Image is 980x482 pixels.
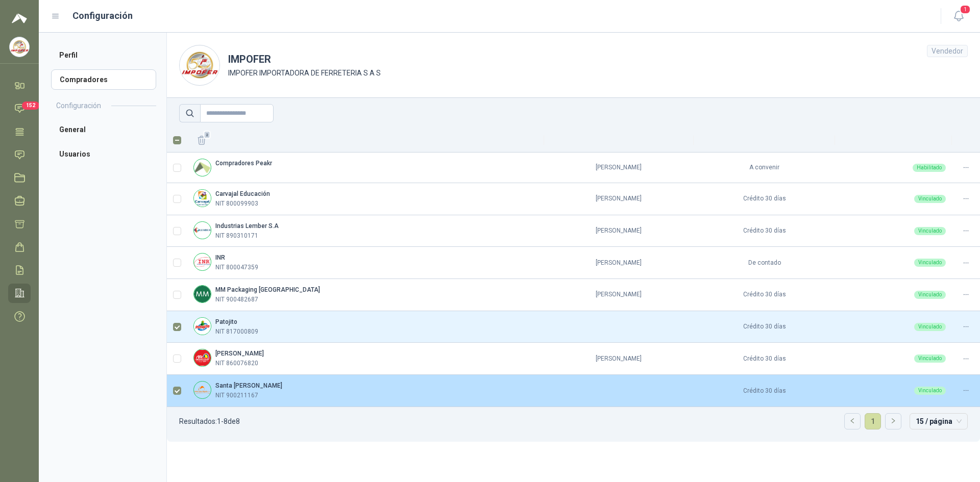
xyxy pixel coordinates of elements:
[22,102,39,110] span: 152
[544,343,694,375] td: [PERSON_NAME]
[194,349,211,366] img: Company Logo
[914,195,946,203] div: Vinculado
[694,311,836,343] td: Crédito 30 días
[10,37,29,57] img: Company Logo
[694,183,836,215] td: Crédito 30 días
[72,9,133,23] h1: Configuración
[544,183,694,215] td: [PERSON_NAME]
[927,45,968,57] div: Vendedor
[8,99,31,118] a: 152
[865,413,881,429] li: 1
[194,318,211,335] img: Company Logo
[886,414,901,429] button: right
[204,131,211,139] span: 2
[914,387,946,395] div: Vinculado
[215,231,258,241] p: NIT 890310171
[914,259,946,267] div: Vinculado
[215,160,272,167] b: Compradores Peakr
[51,144,156,164] a: Usuarios
[865,414,880,429] a: 1
[544,153,694,183] td: [PERSON_NAME]
[215,350,264,357] b: [PERSON_NAME]
[194,190,211,207] img: Company Logo
[949,7,968,26] button: 1
[890,418,896,424] span: right
[885,413,901,429] li: Página siguiente
[12,12,27,24] img: Logo peakr
[51,69,156,90] a: Compradores
[215,359,258,368] p: NIT 860076820
[215,327,258,337] p: NIT 817000809
[849,418,855,424] span: left
[193,132,210,148] button: 2
[215,295,258,305] p: NIT 900482687
[51,45,156,65] a: Perfil
[913,164,946,172] div: Habilitado
[914,291,946,299] div: Vinculado
[56,100,101,111] h2: Configuración
[694,247,836,279] td: De contado
[179,418,240,425] p: Resultados: 1 - 8 de 8
[694,153,836,183] td: A convenir
[51,119,156,140] a: General
[914,323,946,331] div: Vinculado
[845,414,860,429] button: left
[228,52,381,67] h1: IMPOFER
[194,159,211,176] img: Company Logo
[215,382,282,389] b: Santa [PERSON_NAME]
[544,279,694,311] td: [PERSON_NAME]
[694,215,836,247] td: Crédito 30 días
[844,413,861,429] li: Página anterior
[194,286,211,302] img: Company Logo
[215,318,237,325] b: Patojito
[215,263,258,272] p: NIT 800047359
[544,215,694,247] td: [PERSON_NAME]
[180,45,219,85] img: Company Logo
[910,413,968,429] div: tamaño de página
[960,5,971,14] span: 1
[215,254,225,261] b: INR
[215,190,270,197] b: Carvajal Educación
[194,382,211,398] img: Company Logo
[694,279,836,311] td: Crédito 30 días
[215,222,279,230] b: Industrias Lember S.A
[694,343,836,375] td: Crédito 30 días
[694,375,836,407] td: Crédito 30 días
[215,286,320,293] b: MM Packaging [GEOGRAPHIC_DATA]
[544,247,694,279] td: [PERSON_NAME]
[215,391,258,400] p: NIT 900211167
[914,227,946,235] div: Vinculado
[228,67,381,79] p: IMPOFER IMPORTADORA DE FERRETERIA S A S
[916,414,962,429] span: 15 / página
[215,199,258,209] p: NIT 800099903
[194,222,211,239] img: Company Logo
[194,253,211,270] img: Company Logo
[914,354,946,363] div: Vinculado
